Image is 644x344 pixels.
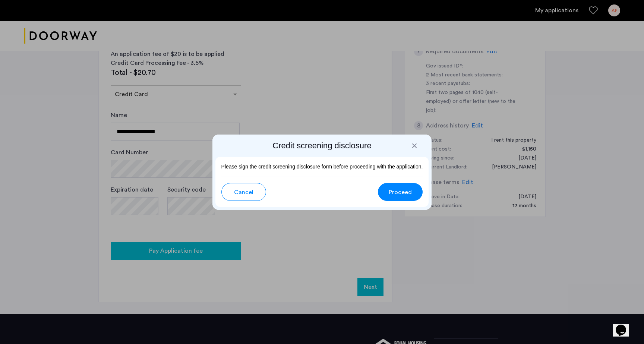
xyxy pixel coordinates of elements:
p: Please sign the credit screening disclosure form before proceeding with the application. [221,163,423,171]
button: button [221,183,266,201]
h2: Credit screening disclosure [215,141,429,151]
iframe: chat widget [613,314,637,337]
button: button [378,183,423,201]
span: Proceed [389,188,412,197]
span: Cancel [234,188,253,197]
